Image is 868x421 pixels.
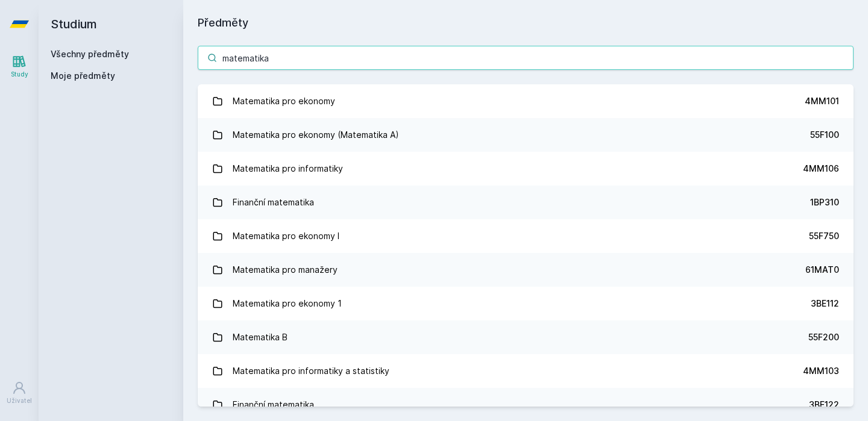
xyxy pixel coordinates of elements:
[198,46,854,70] input: Název nebo ident předmětu…
[233,190,314,214] div: Finanční matematika
[198,253,854,287] a: Matematika pro manažery 61MAT0
[810,196,839,208] div: 1BP310
[233,89,335,113] div: Matematika pro ekonomy
[233,258,338,282] div: Matematika pro manažery
[233,359,389,383] div: Matematika pro informatiky a statistiky
[51,70,115,82] span: Moje předměty
[198,118,854,152] a: Matematika pro ekonomy (Matematika A) 55F100
[233,123,399,147] div: Matematika pro ekonomy (Matematika A)
[233,325,288,349] div: Matematika B
[233,292,342,316] div: Matematika pro ekonomy 1
[198,354,854,388] a: Matematika pro informatiky a statistiky 4MM103
[233,393,314,417] div: Finanční matematika
[198,219,854,253] a: Matematika pro ekonomy I 55F750
[198,152,854,186] a: Matematika pro informatiky 4MM106
[805,264,839,276] div: 61MAT0
[51,49,129,59] a: Všechny předměty
[2,48,36,85] a: Study
[805,95,839,107] div: 4MM101
[198,14,854,31] h1: Předměty
[810,129,839,141] div: 55F100
[198,84,854,118] a: Matematika pro ekonomy 4MM101
[803,365,839,377] div: 4MM103
[7,396,32,405] div: Uživatel
[803,163,839,175] div: 4MM106
[198,320,854,354] a: Matematika B 55F200
[811,298,839,310] div: 3BE112
[198,186,854,219] a: Finanční matematika 1BP310
[808,331,839,343] div: 55F200
[809,399,839,411] div: 3BE122
[233,157,343,181] div: Matematika pro informatiky
[11,70,28,79] div: Study
[233,224,339,248] div: Matematika pro ekonomy I
[2,375,36,411] a: Uživatel
[809,230,839,242] div: 55F750
[198,287,854,320] a: Matematika pro ekonomy 1 3BE112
